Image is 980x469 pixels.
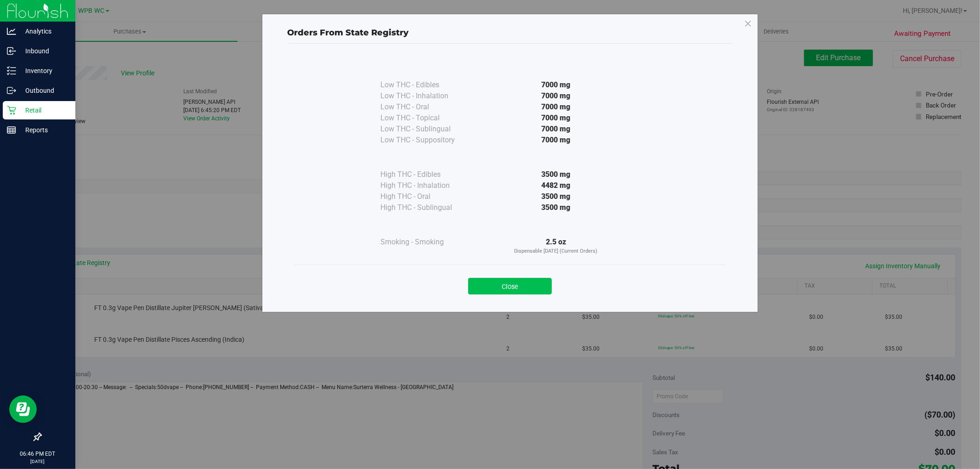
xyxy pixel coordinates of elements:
inline-svg: Reports [7,125,16,135]
p: 06:46 PM EDT [4,450,71,458]
div: 3500 mg [472,191,640,202]
div: High THC - Edibles [380,169,472,180]
div: Low THC - Oral [380,102,472,113]
div: 2.5 oz [472,237,640,255]
div: Smoking - Smoking [380,237,472,248]
div: Low THC - Sublingual [380,124,472,135]
p: [DATE] [4,458,71,465]
inline-svg: Inbound [7,46,16,56]
div: Low THC - Inhalation [380,90,472,102]
div: 7000 mg [472,79,640,90]
div: 3500 mg [472,169,640,180]
div: Low THC - Suppository [380,135,472,146]
div: 7000 mg [472,113,640,124]
div: Low THC - Topical [380,113,472,124]
div: High THC - Oral [380,191,472,202]
div: Low THC - Edibles [380,79,472,90]
iframe: Resource center [9,396,37,423]
p: Reports [16,124,71,136]
p: Inbound [16,45,71,57]
button: Close [468,278,552,294]
p: Retail [16,105,71,116]
p: Dispensable [DATE] (Current Orders) [472,248,640,255]
div: 7000 mg [472,135,640,146]
div: 7000 mg [472,102,640,113]
div: 4482 mg [472,180,640,191]
p: Analytics [16,26,71,37]
inline-svg: Inventory [7,66,16,75]
p: Inventory [16,65,71,76]
inline-svg: Retail [7,106,16,115]
span: Orders From State Registry [287,28,408,38]
div: 7000 mg [472,124,640,135]
div: High THC - Inhalation [380,180,472,191]
div: High THC - Sublingual [380,202,472,213]
p: Outbound [16,85,71,96]
div: 7000 mg [472,90,640,102]
div: 3500 mg [472,202,640,213]
inline-svg: Analytics [7,27,16,36]
inline-svg: Outbound [7,86,16,95]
